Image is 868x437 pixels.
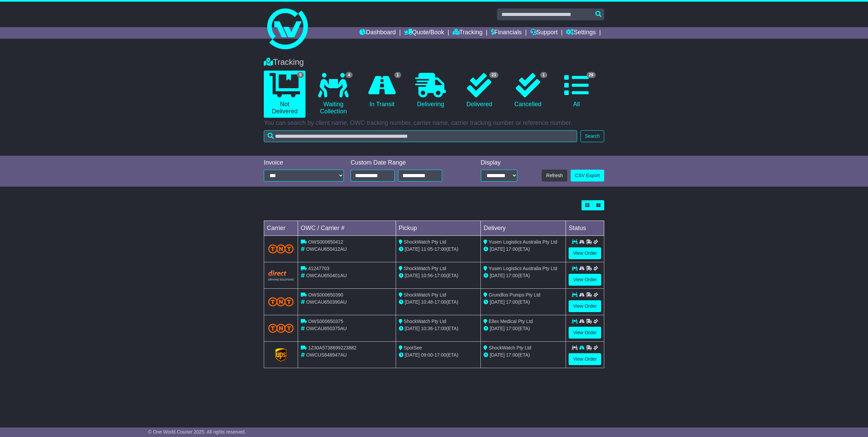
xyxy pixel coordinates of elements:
[404,27,444,39] a: Quote/Book
[264,71,305,118] a: 5 Not Delivered
[308,239,343,245] span: OWS000650412
[405,273,420,278] span: [DATE]
[399,325,478,332] div: - (ETA)
[481,159,517,167] div: Display
[405,326,420,331] span: [DATE]
[421,273,433,278] span: 10:56
[405,246,420,252] span: [DATE]
[506,273,518,278] span: 17:00
[346,72,353,78] span: 4
[556,71,597,111] a: 29 All
[404,266,447,271] span: ShockWatch Pty Ltd
[434,246,446,252] span: 17:00
[490,352,505,358] span: [DATE]
[359,27,396,39] a: Dashboard
[489,266,557,271] span: Yusen Logistics Australia Pty Ltd
[308,266,329,271] span: 41247703
[569,247,601,259] a: View Order
[308,292,343,298] span: OWS000650390
[489,319,533,324] span: Ellex Medical Pty Ltd
[489,292,540,298] span: Grundfos Pumps Pty Ltd
[506,352,518,358] span: 17:00
[268,270,294,280] img: Direct.png
[404,345,422,350] span: SpotSee
[434,299,446,305] span: 17:00
[490,326,505,331] span: [DATE]
[569,327,601,339] a: View Order
[421,299,433,305] span: 10:48
[275,348,287,362] img: GetCarrierServiceLogo
[421,326,433,331] span: 10:36
[530,27,558,39] a: Support
[453,27,482,39] a: Tracking
[399,246,478,253] div: - (ETA)
[484,325,563,332] div: (ETA)
[458,71,500,111] a: 23 Delivered
[489,72,498,78] span: 23
[308,345,356,350] span: 1Z30A5738699223882
[268,244,294,253] img: TNT_Domestic.png
[587,72,596,78] span: 29
[569,300,601,312] a: View Order
[308,319,343,324] span: OWS000650375
[542,170,567,182] button: Refresh
[404,239,447,245] span: ShockWatch Pty Ltd
[306,246,347,252] span: OWCAU650412AU
[394,72,401,78] span: 1
[506,326,518,331] span: 17:00
[490,299,505,305] span: [DATE]
[540,72,547,78] span: 1
[484,299,563,306] div: (ETA)
[306,352,347,358] span: OWCUS648947AU
[489,239,557,245] span: Yusen Logistics Australia Pty Ltd
[490,246,505,252] span: [DATE]
[434,273,446,278] span: 17:00
[312,71,354,118] a: 4 Waiting Collection
[410,71,451,111] a: Delivering
[399,351,478,359] div: - (ETA)
[434,326,446,331] span: 17:00
[399,299,478,306] div: - (ETA)
[569,353,601,365] a: View Order
[484,272,563,279] div: (ETA)
[396,221,481,236] td: Pickup
[569,274,601,286] a: View Order
[434,352,446,358] span: 17:00
[421,246,433,252] span: 11:05
[264,119,604,127] p: You can search by client name, OWC tracking number, carrier name, carrier tracking number or refe...
[260,57,608,67] div: Tracking
[268,297,294,306] img: TNT_Domestic.png
[306,326,347,331] span: OWCAU650375AU
[566,27,596,39] a: Settings
[490,273,505,278] span: [DATE]
[306,273,347,278] span: OWCAU650401AU
[506,299,518,305] span: 17:00
[566,221,604,236] td: Status
[580,130,604,142] button: Search
[421,352,433,358] span: 09:00
[306,299,347,305] span: OWCAU650390AU
[506,246,518,252] span: 17:00
[404,319,447,324] span: ShockWatch Pty Ltd
[507,71,549,111] a: 1 Cancelled
[361,71,403,111] a: 1 In Transit
[571,170,604,182] a: CSV Export
[148,429,246,435] span: © One World Courier 2025. All rights reserved.
[351,159,459,167] div: Custom Date Range
[405,352,420,358] span: [DATE]
[264,159,344,167] div: Invoice
[491,27,522,39] a: Financials
[404,292,447,298] span: ShockWatch Pty Ltd
[405,299,420,305] span: [DATE]
[268,324,294,333] img: TNT_Domestic.png
[264,221,298,236] td: Carrier
[481,221,566,236] td: Delivery
[484,246,563,253] div: (ETA)
[297,72,304,78] span: 5
[489,345,531,350] span: ShockWatch Pty Ltd
[298,221,396,236] td: OWC / Carrier #
[484,351,563,359] div: (ETA)
[399,272,478,279] div: - (ETA)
